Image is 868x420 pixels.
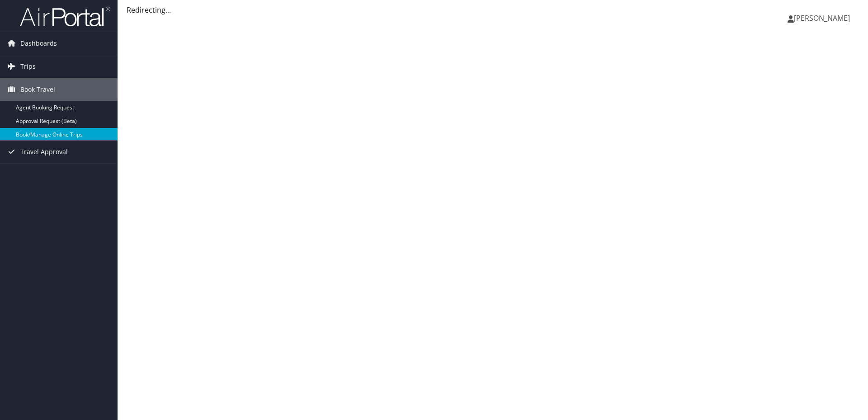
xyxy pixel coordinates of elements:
[20,32,57,55] span: Dashboards
[127,5,859,15] div: Redirecting...
[788,5,859,32] a: [PERSON_NAME]
[20,141,68,163] span: Travel Approval
[20,55,36,78] span: Trips
[20,6,110,27] img: airportal-logo.png
[794,13,850,23] span: [PERSON_NAME]
[20,78,55,101] span: Book Travel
